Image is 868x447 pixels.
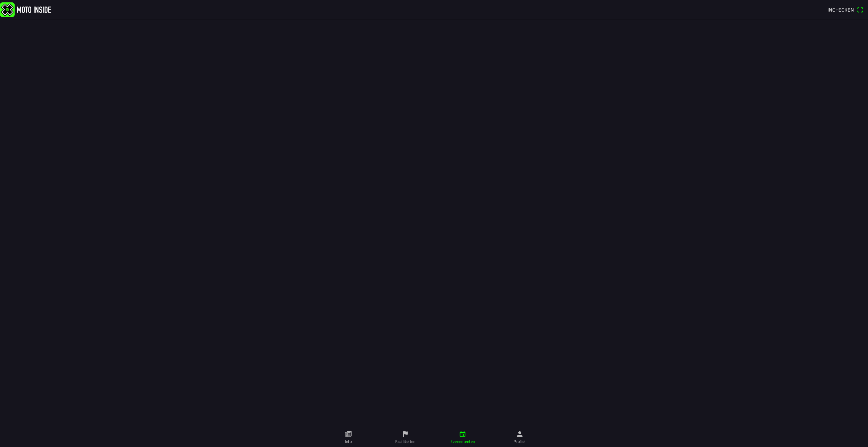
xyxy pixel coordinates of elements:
[402,430,409,438] ion-icon: flag
[824,4,867,15] a: Incheckenqr scanner
[345,438,352,445] ion-label: Info
[516,430,523,438] ion-icon: person
[514,438,526,445] ion-label: Profiel
[345,430,352,438] ion-icon: paper
[828,6,854,13] span: Inchecken
[395,438,415,445] ion-label: Faciliteiten
[459,430,466,438] ion-icon: calendar
[450,438,475,445] ion-label: Evenementen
